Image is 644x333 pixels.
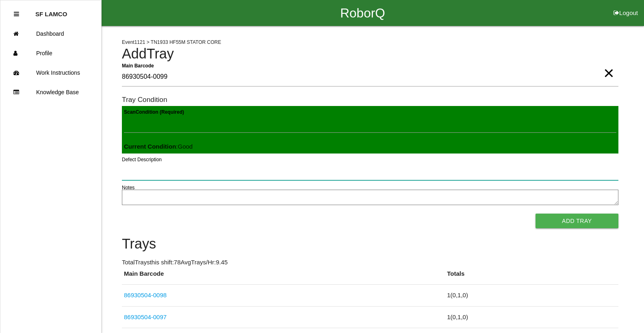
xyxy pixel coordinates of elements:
span: Event 1121 > TN1933 HF55M STATOR CORE [122,39,221,45]
label: Notes [122,184,134,191]
b: Main Barcode [122,63,154,68]
h4: Add Tray [122,46,618,62]
span: : Good [124,143,193,150]
b: Current Condition [124,143,176,150]
p: SF LAMCO [35,4,67,17]
button: Add Tray [536,214,618,228]
span: Clear Input [603,57,614,73]
td: 1 ( 0 , 1 , 0 ) [445,306,618,328]
h6: Tray Condition [122,96,618,104]
a: Profile [0,43,101,63]
a: 86930504-0097 [124,314,167,320]
td: 1 ( 0 , 1 , 0 ) [445,285,618,307]
a: Work Instructions [0,63,101,82]
th: Totals [445,269,618,285]
h4: Trays [122,236,618,252]
a: Knowledge Base [0,82,101,102]
b: Scan Condition (Required) [124,109,184,115]
p: Total Trays this shift: 78 Avg Trays /Hr: 9.45 [122,258,618,267]
a: 86930504-0098 [124,292,167,298]
th: Main Barcode [122,269,445,285]
input: Required [122,68,618,86]
label: Defect Description [122,156,162,163]
div: Close [14,4,19,24]
a: Dashboard [0,24,101,43]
